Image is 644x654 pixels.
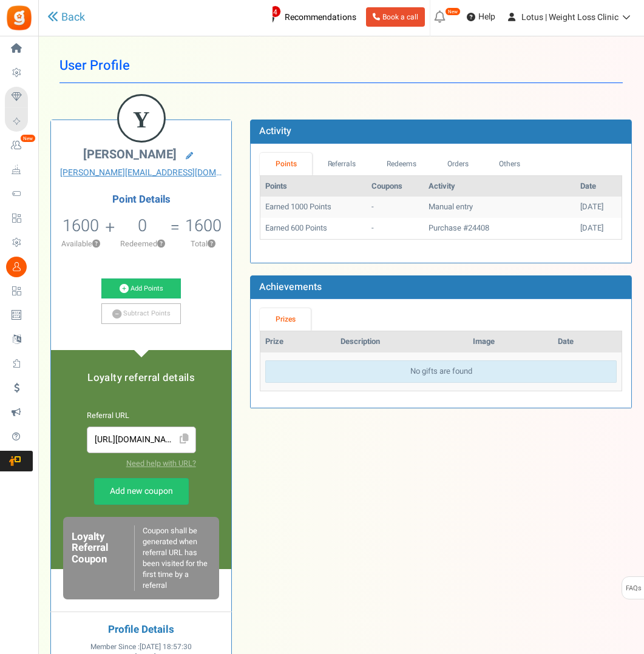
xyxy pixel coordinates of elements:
a: 4 Recommendations [255,7,361,27]
span: [PERSON_NAME] [83,146,177,163]
a: Others [484,153,536,175]
div: Coupon shall be generated when referral URL has been visited for the first time by a referral [134,525,211,591]
h1: User Profile [59,49,623,83]
span: Click to Copy [175,429,194,450]
th: Date [553,331,622,352]
h4: Profile Details [60,624,222,636]
h6: Loyalty Referral Coupon [72,531,134,585]
h4: Point Details [51,194,231,205]
a: Add new coupon [94,478,189,505]
em: New [445,7,461,16]
h5: Loyalty referral details [63,373,219,383]
div: [DATE] [580,223,617,234]
th: Coupons [367,176,424,197]
td: - [367,197,424,218]
div: No gifts are found [265,360,617,383]
b: Achievements [259,280,322,294]
a: Subtract Points [101,303,181,324]
td: Purchase #24408 [424,218,575,239]
td: Earned 1000 Points [260,197,367,218]
th: Image [468,331,553,352]
span: Recommendations [285,11,356,24]
span: Member Since : [90,642,192,652]
th: Description [336,331,468,352]
button: ? [157,240,165,248]
span: [DATE] 18:57:30 [140,642,192,652]
b: Activity [259,124,291,138]
span: Help [475,11,495,23]
h5: 0 [138,217,147,235]
h5: 1600 [185,217,222,235]
a: Help [462,7,500,27]
th: Activity [424,176,575,197]
th: Points [260,176,367,197]
h6: Referral URL [87,412,196,420]
a: Need help with URL? [126,458,196,469]
a: [PERSON_NAME][EMAIL_ADDRESS][DOMAIN_NAME] [60,167,222,179]
span: FAQs [625,577,642,600]
p: Available [57,238,104,249]
button: ? [208,240,215,248]
span: 1600 [63,214,99,238]
img: Gratisfaction [5,4,33,32]
th: Date [575,176,622,197]
a: Redeems [371,153,432,175]
button: ? [92,240,100,248]
a: Points [260,153,312,175]
th: Prize [260,331,336,352]
a: Referrals [312,153,371,175]
p: Total [181,238,225,249]
a: Add Points [101,278,181,299]
a: Prizes [260,308,311,331]
td: Earned 600 Points [260,218,367,239]
td: - [367,218,424,239]
div: [DATE] [580,201,617,213]
span: Lotus | Weight Loss Clinic [521,11,619,24]
span: Manual entry [429,201,473,212]
a: Book a call [366,7,425,27]
p: Redeemed [116,238,169,249]
a: New [5,135,33,156]
em: New [20,134,36,143]
span: 4 [269,5,281,18]
figcaption: Y [119,96,164,143]
a: Orders [432,153,484,175]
